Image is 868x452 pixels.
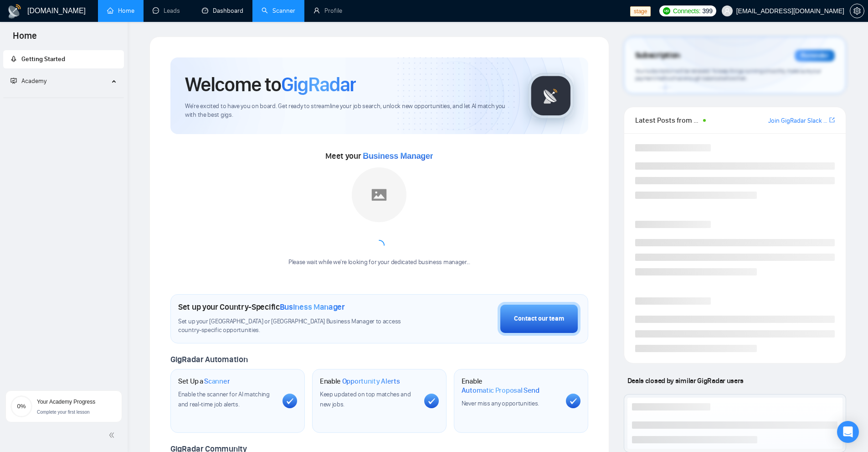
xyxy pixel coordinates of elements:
[10,403,32,409] span: 0%
[850,4,864,18] button: setting
[320,390,411,408] span: Keep updated on top matches and new jobs.
[108,431,118,440] span: double-left
[663,7,670,15] img: upwork-logo.png
[21,55,65,63] span: Getting Started
[373,239,385,251] span: loading
[498,302,580,336] button: Contact our team
[313,7,342,15] a: userProfile
[635,114,700,126] span: Latest Posts from the GigRadar Community
[514,314,564,324] div: Contact our team
[630,6,651,16] span: stage
[5,29,44,48] span: Home
[3,94,124,100] li: Academy Homepage
[624,373,747,389] span: Deals closed by similar GigRadar users
[320,377,400,386] h1: Enable
[10,77,46,85] span: Academy
[178,377,230,386] h1: Set Up a
[178,390,270,408] span: Enable the scanner for AI matching and real-time job alerts.
[283,258,476,267] div: Please wait while we're looking for your dedicated business manager...
[673,6,700,16] span: Connects:
[462,400,539,407] span: Never miss any opportunities.
[204,377,230,386] span: Scanner
[850,7,864,15] a: setting
[702,6,712,16] span: 399
[107,7,134,15] a: homeHome
[352,167,406,222] img: placeholder.png
[280,302,345,312] span: Business Manager
[795,50,835,62] div: Reminder
[635,68,821,82] span: Your subscription will be renewed. To keep things running smoothly, make sure your payment method...
[202,7,243,15] a: dashboardDashboard
[829,116,835,124] span: export
[185,102,514,119] span: We're excited to have you on board. Get ready to streamline your job search, unlock new opportuni...
[7,4,22,19] img: logo
[342,377,400,386] span: Opportunity Alerts
[3,50,124,68] li: Getting Started
[325,151,433,161] span: Meet your
[153,7,184,15] a: messageLeads
[37,399,95,405] span: Your Academy Progress
[829,116,835,125] a: export
[363,151,433,161] span: Business Manager
[528,73,574,119] img: gigradar-logo.png
[185,72,356,97] h1: Welcome to
[178,302,345,312] h1: Set up your Country-Specific
[462,386,539,395] span: Automatic Proposal Send
[262,7,295,15] a: searchScanner
[635,48,680,63] span: Subscription
[724,8,730,14] span: user
[10,56,17,62] span: rocket
[281,72,356,97] span: GigRadar
[170,354,247,364] span: GigRadar Automation
[21,77,46,85] span: Academy
[462,377,559,395] h1: Enable
[37,410,90,415] span: Complete your first lesson
[10,78,17,84] span: fund-projection-screen
[837,421,859,443] div: Open Intercom Messenger
[768,116,827,126] a: Join GigRadar Slack Community
[178,317,420,335] span: Set up your [GEOGRAPHIC_DATA] or [GEOGRAPHIC_DATA] Business Manager to access country-specific op...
